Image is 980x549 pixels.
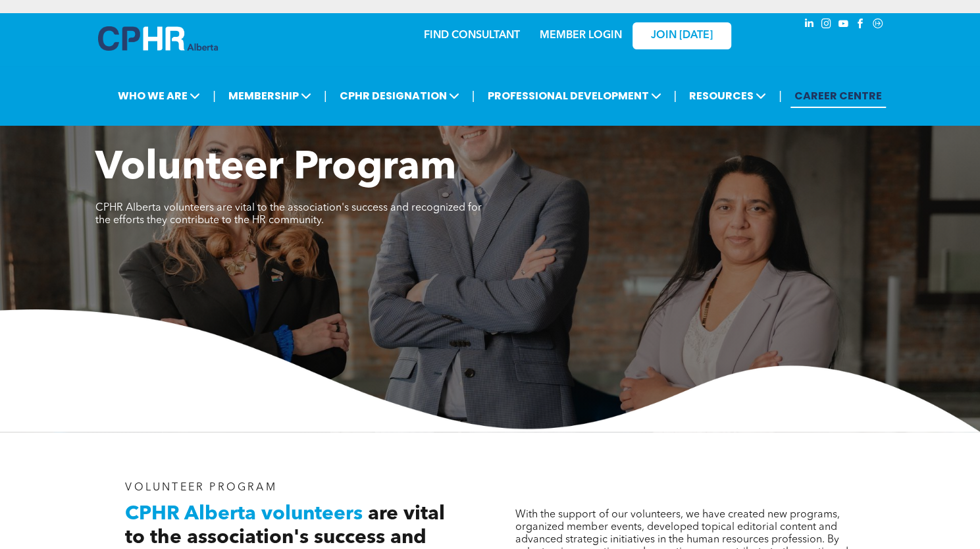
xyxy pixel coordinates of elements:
li: | [779,82,782,109]
a: MEMBER LOGIN [540,30,622,41]
span: CPHR Alberta volunteers are vital to the association's success and recognized for the efforts the... [95,203,482,226]
li: | [472,82,475,109]
img: A blue and white logo for cp alberta [98,26,218,51]
a: instagram [819,16,834,34]
span: Volunteer Program [95,149,456,188]
a: CAREER CENTRE [790,84,886,108]
a: youtube [837,16,851,34]
span: JOIN [DATE] [651,30,713,42]
span: CPHR DESIGNATION [336,84,463,108]
a: facebook [854,16,868,34]
a: FIND CONSULTANT [424,30,520,41]
li: | [324,82,327,109]
span: CPHR Alberta volunteers [125,504,363,524]
a: Social network [871,16,885,34]
span: PROFESSIONAL DEVELOPMENT [483,84,665,108]
a: JOIN [DATE] [632,22,731,49]
span: VOLUNTEER PROGRAM [125,483,276,493]
a: linkedin [802,16,817,34]
span: WHO WE ARE [114,84,204,108]
span: MEMBERSHIP [224,84,315,108]
span: RESOURCES [685,84,770,108]
li: | [213,82,216,109]
li: | [673,82,677,109]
